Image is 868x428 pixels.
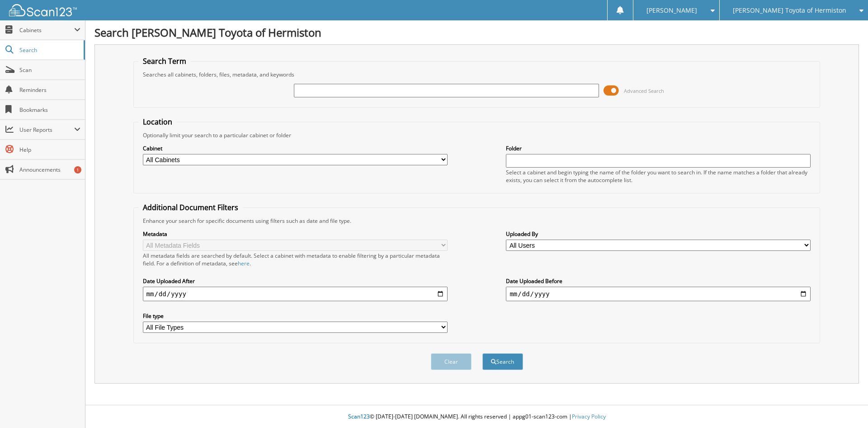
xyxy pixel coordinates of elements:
[506,168,811,184] div: Select a cabinet and begin typing the name of the folder you want to search in. If the name match...
[19,166,80,173] span: Announcements
[624,87,664,94] span: Advanced Search
[646,8,697,13] span: [PERSON_NAME]
[733,8,846,13] span: [PERSON_NAME] Toyota of Hermiston
[74,166,81,173] div: 1
[19,146,80,154] span: Help
[506,230,811,238] label: Uploaded By
[138,56,191,66] legend: Search Term
[138,131,816,139] div: Optionally limit your search to a particular cabinet or folder
[143,252,448,267] div: All metadata fields are searched by default. Select a cabinet with metadata to enable filtering b...
[138,71,816,78] div: Searches all cabinets, folders, files, metadata, and keywords
[482,353,523,370] button: Search
[19,106,80,114] span: Bookmarks
[9,4,77,16] img: scan123-logo-white.svg
[143,230,448,238] label: Metadata
[138,202,243,212] legend: Additional Document Filters
[19,46,79,54] span: Search
[572,413,606,420] a: Privacy Policy
[143,144,448,152] label: Cabinet
[19,26,74,34] span: Cabinets
[19,66,80,74] span: Scan
[138,117,177,127] legend: Location
[506,287,811,301] input: end
[348,413,370,420] span: Scan123
[143,287,448,301] input: start
[85,406,868,428] div: © [DATE]-[DATE] [DOMAIN_NAME]. All rights reserved | appg01-scan123-com |
[143,312,448,320] label: File type
[506,144,811,152] label: Folder
[431,353,472,370] button: Clear
[19,86,80,94] span: Reminders
[138,217,816,225] div: Enhance your search for specific documents using filters such as date and file type.
[506,277,811,285] label: Date Uploaded Before
[94,25,859,40] h1: Search [PERSON_NAME] Toyota of Hermiston
[19,126,74,134] span: User Reports
[238,260,250,267] a: here
[143,277,448,285] label: Date Uploaded After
